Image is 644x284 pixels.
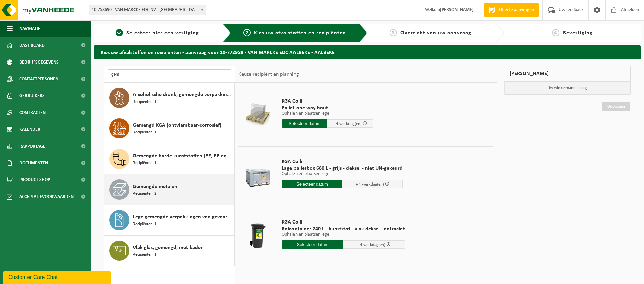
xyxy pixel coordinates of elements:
[116,29,123,36] span: 1
[282,180,342,188] input: Selecteer datum
[133,252,156,258] span: Recipiënten: 1
[104,83,235,113] button: Alcoholische drank, gemengde verpakking (exclusief glas) Recipiënten: 1
[133,152,233,160] span: Gemengde harde kunststoffen (PE, PP en PVC), recycleerbaar (industrieel)
[19,20,40,37] span: Navigatie
[19,188,74,205] span: Acceptatievoorwaarden
[390,29,397,36] span: 3
[108,69,231,79] input: Materiaal zoeken
[133,191,156,197] span: Recipiënten: 2
[19,171,50,188] span: Product Shop
[254,30,346,36] span: Kies uw afvalstoffen en recipiënten
[440,7,474,12] strong: [PERSON_NAME]
[357,243,385,247] span: + 4 werkdag(en)
[333,122,362,126] span: + 4 werkdag(en)
[282,111,373,116] p: Ophalen en plaatsen lege
[133,129,156,136] span: Recipiënten: 1
[19,104,46,121] span: Contracten
[563,30,593,36] span: Bevestiging
[484,3,539,17] a: Offerte aanvragen
[282,219,405,226] span: KGA Colli
[104,174,235,205] button: Gemengde metalen Recipiënten: 2
[19,121,40,138] span: Kalender
[19,71,58,87] span: Contactpersonen
[243,29,251,36] span: 2
[282,158,403,165] span: KGA Colli
[282,165,403,172] span: Lage palletbox 680 L - grijs - deksel - niet UN-gekeurd
[89,5,206,15] span: 10-758690 - VAN MARCKE EDC NV - KORTRIJK
[235,66,302,83] div: Keuze recipiënt en planning
[282,172,403,176] p: Ophalen en plaatsen lege
[19,138,45,155] span: Rapportage
[94,45,641,58] h2: Kies uw afvalstoffen en recipiënten - aanvraag voor 10-772958 - VAN MARCKE EDC AALBEKE - AALBEKE
[282,240,343,249] input: Selecteer datum
[133,121,221,129] span: Gemengd KGA (ontvlambaar-corrosief)
[3,269,112,284] iframe: chat widget
[104,144,235,174] button: Gemengde harde kunststoffen (PE, PP en PVC), recycleerbaar (industrieel) Recipiënten: 1
[126,30,199,36] span: Selecteer hier een vestiging
[133,221,156,228] span: Recipiënten: 1
[133,244,203,252] span: Vlak glas, gemengd, met kader
[19,54,59,71] span: Bedrijfsgegevens
[19,155,48,171] span: Documenten
[282,105,373,111] span: Pallet one way hout
[133,160,156,166] span: Recipiënten: 1
[504,66,631,82] div: [PERSON_NAME]
[282,226,405,232] span: Rolcontainer 240 L - kunststof - vlak deksel - antraciet
[19,87,45,104] span: Gebruikers
[356,182,384,187] span: + 4 werkdag(en)
[104,205,235,236] button: Lege gemengde verpakkingen van gevaarlijke stoffen Recipiënten: 1
[133,91,233,99] span: Alcoholische drank, gemengde verpakking (exclusief glas)
[104,113,235,144] button: Gemengd KGA (ontvlambaar-corrosief) Recipiënten: 1
[89,5,206,15] span: 10-758690 - VAN MARCKE EDC NV - KORTRIJK
[552,29,559,36] span: 4
[133,182,177,191] span: Gemengde metalen
[282,232,405,237] p: Ophalen en plaatsen lege
[602,102,630,111] a: Doorgaan
[19,37,45,54] span: Dashboard
[497,7,536,13] span: Offerte aanvragen
[104,236,235,266] button: Vlak glas, gemengd, met kader Recipiënten: 1
[504,82,631,94] p: Uw winkelmand is leeg
[133,99,156,105] span: Recipiënten: 1
[282,119,327,128] input: Selecteer datum
[282,98,373,105] span: KGA Colli
[400,30,471,36] span: Overzicht van uw aanvraag
[97,29,217,37] a: 1Selecteer hier een vestiging
[133,213,233,221] span: Lege gemengde verpakkingen van gevaarlijke stoffen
